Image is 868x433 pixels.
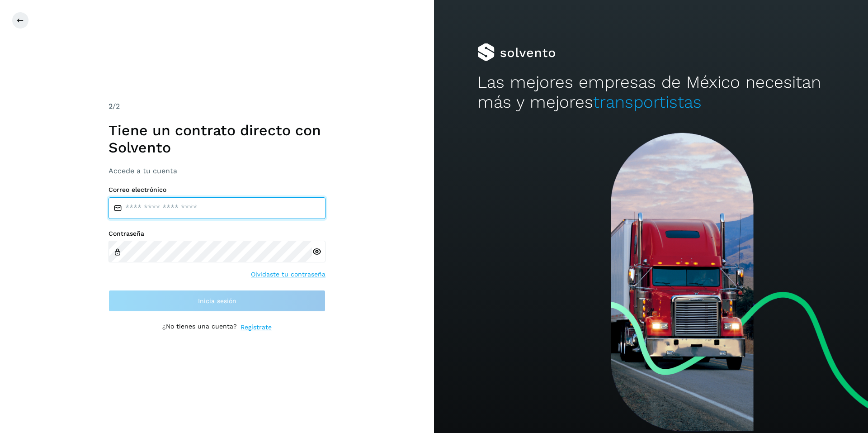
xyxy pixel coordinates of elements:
label: Contraseña [108,230,325,238]
p: ¿No tienes una cuenta? [162,323,237,332]
h1: Tiene un contrato directo con Solvento [108,122,325,157]
h3: Accede a tu cuenta [108,167,325,175]
label: Correo electrónico [108,186,325,194]
span: 2 [108,102,113,110]
a: Regístrate [241,323,272,332]
span: Inicia sesión [198,298,236,304]
h2: Las mejores empresas de México necesitan más y mejores [477,72,825,113]
span: transportistas [593,92,702,112]
div: /2 [108,101,325,112]
a: Olvidaste tu contraseña [251,270,325,279]
button: Inicia sesión [108,290,325,312]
